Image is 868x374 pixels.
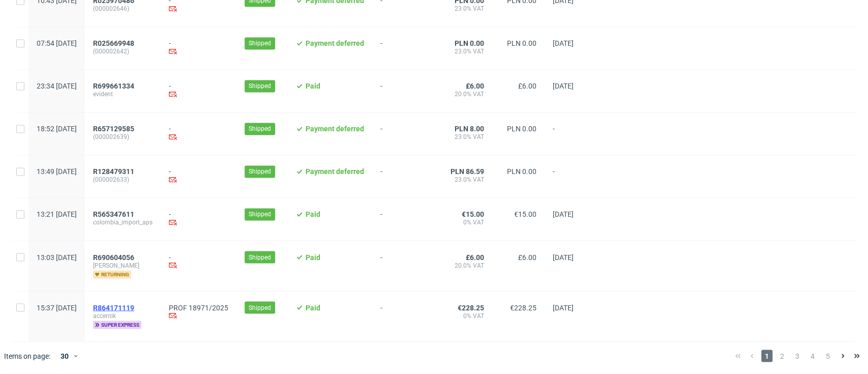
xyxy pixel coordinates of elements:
[455,39,484,47] span: PLN 0.00
[37,253,77,261] span: 13:03 [DATE]
[169,253,228,271] div: -
[93,167,134,176] span: R128479311
[93,133,153,141] span: (000002639)
[249,303,271,312] span: Shipped
[93,167,136,176] a: R128479311
[553,82,574,90] span: [DATE]
[37,125,77,133] span: 18:52 [DATE]
[93,82,136,90] a: R699661334
[446,47,484,55] span: 23.0% VAT
[761,350,772,362] span: 1
[93,176,153,184] span: (000002633)
[169,125,228,142] div: -
[553,39,574,47] span: [DATE]
[455,125,484,133] span: PLN 8.00
[451,167,484,176] span: PLN 86.59
[306,253,320,261] span: Paid
[93,270,131,278] span: returning
[446,218,484,226] span: 0% VAT
[380,303,430,329] span: -
[380,167,430,185] span: -
[553,167,591,185] span: -
[4,351,50,361] span: Items on page:
[249,167,271,176] span: Shipped
[553,253,574,261] span: [DATE]
[507,167,536,176] span: PLN 0.00
[169,210,228,228] div: -
[553,125,591,142] span: -
[93,125,136,133] a: R657129585
[446,5,484,13] span: 23.0% VAT
[466,253,484,261] span: £6.00
[93,321,141,329] span: super express
[169,39,228,57] div: -
[93,311,153,320] span: accentik
[37,39,77,47] span: 07:54 [DATE]
[93,253,134,261] span: R690604056
[93,218,153,226] span: colombia_import_aps
[446,261,484,269] span: 20.0% VAT
[37,167,77,176] span: 13:49 [DATE]
[37,303,77,311] span: 15:37 [DATE]
[93,82,134,90] span: R699661334
[380,253,430,278] span: -
[462,210,484,218] span: €15.00
[510,303,536,311] span: €228.25
[249,81,271,91] span: Shipped
[380,39,430,57] span: -
[93,303,136,311] a: R864171119
[553,210,574,218] span: [DATE]
[518,82,536,90] span: £6.00
[807,350,818,362] span: 4
[169,303,228,311] a: PROF 18971/2025
[776,350,788,362] span: 2
[380,82,430,100] span: -
[37,210,77,218] span: 13:21 [DATE]
[306,39,364,47] span: Payment deferred
[93,210,134,218] span: R565347611
[306,210,320,218] span: Paid
[169,167,228,185] div: -
[446,176,484,184] span: 23.0% VAT
[93,39,136,47] a: R025669948
[507,125,536,133] span: PLN 0.00
[93,47,153,55] span: (000002642)
[93,90,153,98] span: evident
[518,253,536,261] span: £6.00
[446,90,484,98] span: 20.0% VAT
[822,350,833,362] span: 5
[458,303,484,311] span: €228.25
[553,303,574,311] span: [DATE]
[466,82,484,90] span: £6.00
[54,349,73,363] div: 30
[93,253,136,261] a: R690604056
[93,125,134,133] span: R657129585
[446,133,484,141] span: 23.0% VAT
[93,261,153,269] span: [PERSON_NAME]
[249,210,271,219] span: Shipped
[306,125,364,133] span: Payment deferred
[446,311,484,320] span: 0% VAT
[514,210,536,218] span: €15.00
[380,210,430,228] span: -
[249,39,271,48] span: Shipped
[306,82,320,90] span: Paid
[37,82,77,90] span: 23:34 [DATE]
[169,82,228,100] div: -
[507,39,536,47] span: PLN 0.00
[306,167,364,176] span: Payment deferred
[93,39,134,47] span: R025669948
[93,210,136,218] a: R565347611
[792,350,803,362] span: 3
[249,124,271,133] span: Shipped
[93,303,134,311] span: R864171119
[380,125,430,142] span: -
[93,5,153,13] span: (000002646)
[306,303,320,311] span: Paid
[249,252,271,262] span: Shipped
